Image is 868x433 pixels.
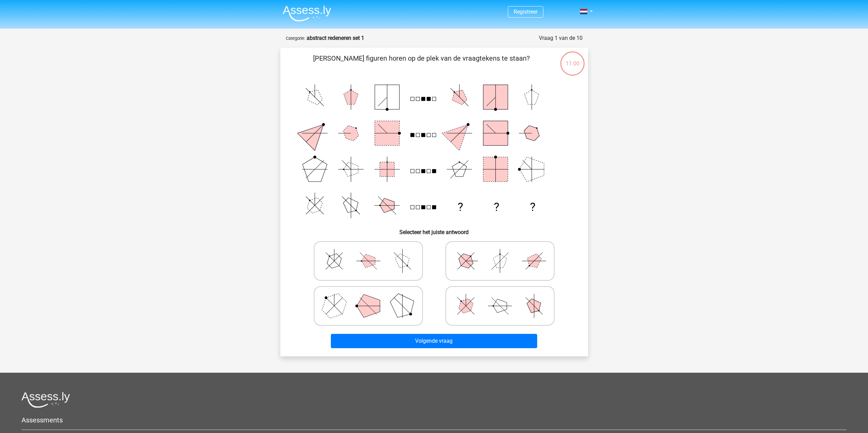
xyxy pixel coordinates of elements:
text: ? [494,200,499,214]
h6: Selecteer het juiste antwoord [291,223,577,235]
text: ? [457,200,463,214]
div: Vraag 1 van de 10 [539,34,583,42]
img: Assessly [283,5,331,21]
text: ? [530,200,535,214]
img: Assessly logo [21,392,70,408]
strong: abstract redeneren set 1 [307,35,364,41]
p: [PERSON_NAME] figuren horen op de plek van de vraagtekens te staan? [291,53,551,74]
small: Categorie: [286,36,305,41]
a: Registreer [514,9,538,15]
h5: Assessments [21,416,847,424]
button: Volgende vraag [331,334,537,348]
div: 11:00 [560,51,585,68]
